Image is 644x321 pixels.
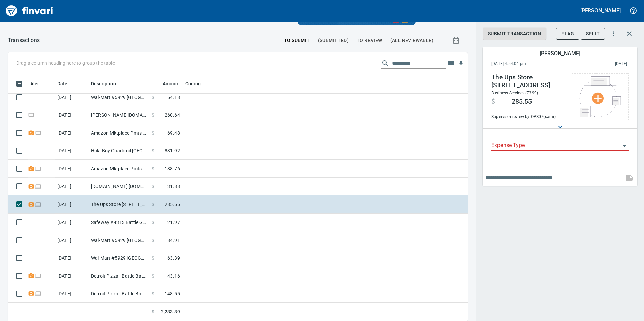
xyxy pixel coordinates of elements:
[152,237,154,244] span: $
[488,30,541,38] span: Submit Transaction
[55,124,88,142] td: [DATE]
[165,290,180,297] span: 148.55
[55,88,88,106] td: [DATE]
[35,274,42,278] span: Online transaction
[152,273,154,279] span: $
[88,88,149,106] td: Wal-Mart #5929 [GEOGRAPHIC_DATA]
[35,131,42,135] span: Online transaction
[88,106,149,124] td: [PERSON_NAME][DOMAIN_NAME]* Atlassian [US_STATE] [GEOGRAPHIC_DATA]
[88,142,149,160] td: Hula Boy Charbroil [GEOGRAPHIC_DATA] [GEOGRAPHIC_DATA]
[55,160,88,178] td: [DATE]
[621,170,637,186] span: This records your note into the expense
[152,165,154,172] span: $
[28,113,35,117] span: Online transaction
[152,255,154,261] span: $
[491,98,495,106] span: $
[512,98,532,106] span: 285.55
[575,76,625,117] img: Select file
[167,237,180,244] span: 84.91
[88,214,149,231] td: Safeway #4313 Battle Ground [GEOGRAPHIC_DATA]
[55,142,88,160] td: [DATE]
[167,255,180,261] span: 63.39
[55,106,88,124] td: [DATE]
[8,36,40,44] nav: breadcrumb
[621,26,637,42] button: Close transaction
[28,291,35,296] span: Receipt Required
[55,231,88,249] td: [DATE]
[165,147,180,154] span: 831.92
[167,130,180,136] span: 69.48
[55,214,88,231] td: [DATE]
[152,219,154,226] span: $
[30,80,41,88] span: Alert
[581,28,605,40] button: Split
[28,131,35,135] span: Receipt Required
[357,36,382,45] span: To Review
[152,290,154,297] span: $
[390,36,433,45] span: (All Reviewable)
[91,80,125,88] span: Description
[152,94,154,101] span: $
[185,80,210,88] span: Coding
[28,166,35,171] span: Receipt Required
[88,249,149,267] td: Wal-Mart #5929 [GEOGRAPHIC_DATA]
[8,36,40,44] p: Transactions
[28,274,35,278] span: Receipt Required
[491,91,538,95] span: Business Services (7399)
[163,80,180,88] span: Amount
[483,28,546,40] button: Submit Transaction
[491,73,565,90] h4: The Ups Store [STREET_ADDRESS]
[16,60,115,66] p: Drag a column heading here to group the table
[284,36,310,45] span: To Submit
[491,61,571,67] span: [DATE] 4:54:04 pm
[55,195,88,213] td: [DATE]
[165,201,180,208] span: 285.55
[55,267,88,285] td: [DATE]
[540,50,580,57] h5: [PERSON_NAME]
[620,141,629,151] button: Open
[88,160,149,178] td: Amazon Mktplace Pmts [DOMAIN_NAME][URL] WA
[167,94,180,101] span: 54.18
[57,80,68,88] span: Date
[152,112,154,118] span: $
[88,178,149,195] td: [DOMAIN_NAME] [DOMAIN_NAME][URL] WA
[88,267,149,285] td: Detroit Pizza - Battle Battle Ground [GEOGRAPHIC_DATA]
[88,231,149,249] td: Wal-Mart #5929 [GEOGRAPHIC_DATA]
[167,273,180,279] span: 43.16
[167,219,180,226] span: 21.97
[55,285,88,303] td: [DATE]
[580,7,621,14] h5: [PERSON_NAME]
[57,80,76,88] span: Date
[35,291,42,296] span: Online transaction
[571,61,627,67] span: This charge was settled by the merchant and appears on the 2025/09/13 statement.
[154,80,180,88] span: Amount
[556,28,579,40] button: Flag
[30,80,50,88] span: Alert
[35,202,42,206] span: Online transaction
[167,183,180,190] span: 31.88
[165,112,180,118] span: 260.64
[4,3,55,19] img: Finvari
[152,183,154,190] span: $
[35,184,42,188] span: Online transaction
[456,59,466,69] button: Download Table
[152,308,154,315] span: $
[88,195,149,213] td: The Ups Store [STREET_ADDRESS]
[161,308,180,315] span: 2,233.89
[35,166,42,171] span: Online transaction
[28,202,35,206] span: Receipt Required
[55,249,88,267] td: [DATE]
[88,285,149,303] td: Detroit Pizza - Battle Battle Ground [GEOGRAPHIC_DATA]
[152,201,154,208] span: $
[88,124,149,142] td: Amazon Mktplace Pmts [DOMAIN_NAME][URL] WA
[561,30,574,38] span: Flag
[586,30,600,38] span: Split
[318,36,349,45] span: (Submitted)
[152,130,154,136] span: $
[28,184,35,188] span: Receipt Required
[491,114,565,120] span: Supervisor review by: OPS07 (samr)
[152,147,154,154] span: $
[55,178,88,195] td: [DATE]
[91,80,116,88] span: Description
